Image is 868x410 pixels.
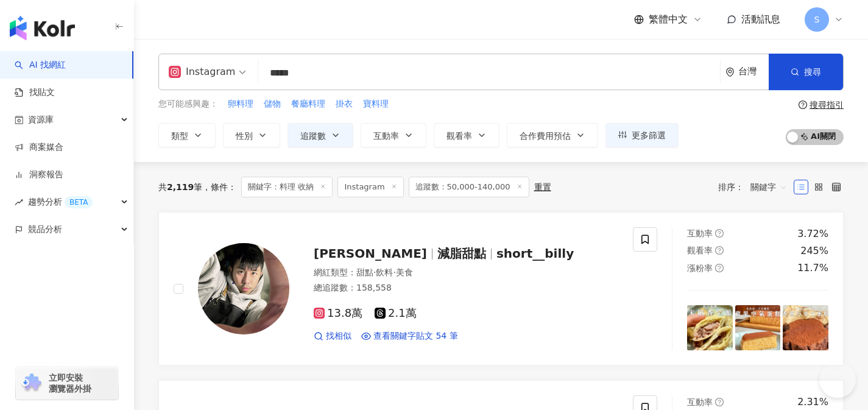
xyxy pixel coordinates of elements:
[158,212,844,366] a: KOL Avatar[PERSON_NAME]減脂甜點short__billy網紅類型：甜點·飲料·美食總追蹤數：158,55813.8萬2.1萬找相似查看關鍵字貼文 54 筆互動率questi...
[393,267,395,277] span: ·
[356,267,373,277] span: 甜點
[735,305,781,351] img: post-image
[361,330,458,342] a: 查看關鍵字貼文 54 筆
[741,13,780,25] span: 活動訊息
[797,395,828,409] div: 2.31%
[28,216,62,243] span: 競品分析
[167,182,194,192] span: 2,119
[336,98,353,110] span: 掛衣
[373,131,399,141] span: 互動率
[314,267,618,279] div: 網紅類型 ：
[291,98,325,110] span: 餐廳料理
[375,307,417,320] span: 2.1萬
[241,177,333,197] span: 關鍵字：料理 收納
[49,372,91,394] span: 立即安裝 瀏覽器外掛
[228,98,253,110] span: 卵料理
[314,307,362,320] span: 13.8萬
[300,131,326,141] span: 追蹤數
[715,246,724,255] span: question-circle
[314,330,351,342] a: 找相似
[715,264,724,272] span: question-circle
[314,282,618,294] div: 總追蹤數 ： 158,558
[507,123,598,147] button: 合作費用預估
[769,54,843,90] button: 搜尋
[362,97,389,111] button: 寶料理
[314,246,427,261] span: [PERSON_NAME]
[65,196,93,208] div: BETA
[750,177,787,197] span: 關鍵字
[715,398,724,406] span: question-circle
[373,267,376,277] span: ·
[15,141,63,154] a: 商案媒合
[520,131,571,141] span: 合作費用預估
[687,263,713,273] span: 漲粉率
[534,182,551,192] div: 重置
[169,62,235,82] div: Instagram
[28,188,93,216] span: 趨勢分析
[15,198,23,207] span: rise
[19,373,43,393] img: chrome extension
[264,98,281,110] span: 儲物
[28,106,54,133] span: 資源庫
[158,123,216,147] button: 類型
[687,305,733,351] img: post-image
[337,177,403,197] span: Instagram
[797,261,828,275] div: 11.7%
[223,123,280,147] button: 性別
[335,97,353,111] button: 掛衣
[263,97,281,111] button: 儲物
[396,267,413,277] span: 美食
[15,59,66,71] a: searchAI 找網紅
[171,131,188,141] span: 類型
[687,246,713,255] span: 觀看率
[715,229,724,238] span: question-circle
[632,130,666,140] span: 更多篩選
[797,227,828,241] div: 3.72%
[15,87,55,99] a: 找貼文
[158,98,218,110] span: 您可能感興趣：
[687,397,713,407] span: 互動率
[326,330,351,342] span: 找相似
[227,97,254,111] button: 卵料理
[236,131,253,141] span: 性別
[799,101,807,109] span: question-circle
[10,16,75,40] img: logo
[198,243,289,334] img: KOL Avatar
[409,177,529,197] span: 追蹤數：50,000-140,000
[376,267,393,277] span: 飲料
[819,361,856,398] iframe: Help Scout Beacon - Open
[158,182,202,192] div: 共 筆
[434,123,499,147] button: 觀看率
[725,68,735,77] span: environment
[446,131,472,141] span: 觀看率
[373,330,458,342] span: 查看關鍵字貼文 54 筆
[496,246,574,261] span: short__billy
[804,67,821,77] span: 搜尋
[202,182,236,192] span: 條件 ：
[437,246,486,261] span: 減脂甜點
[718,177,794,197] div: 排序：
[291,97,326,111] button: 餐廳料理
[15,169,63,181] a: 洞察報告
[810,100,844,110] div: 搜尋指引
[649,13,688,26] span: 繁體中文
[738,66,769,77] div: 台灣
[814,13,820,26] span: S
[605,123,679,147] button: 更多篩選
[363,98,389,110] span: 寶料理
[800,244,828,258] div: 245%
[16,367,118,400] a: chrome extension立即安裝 瀏覽器外掛
[288,123,353,147] button: 追蹤數
[361,123,426,147] button: 互動率
[687,228,713,238] span: 互動率
[783,305,828,351] img: post-image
